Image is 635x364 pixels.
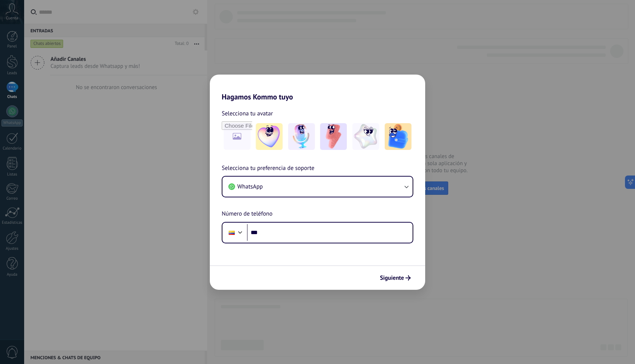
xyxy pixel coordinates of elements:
[222,177,413,197] button: WhatsApp
[237,183,263,190] span: WhatsApp
[288,123,315,150] img: -2.jpeg
[385,123,411,150] img: -5.jpeg
[380,275,404,281] span: Siguiente
[377,272,414,284] button: Siguiente
[222,209,273,219] span: Número de teléfono
[320,123,347,150] img: -3.jpeg
[256,123,283,150] img: -1.jpeg
[222,109,273,118] span: Selecciona tu avatar
[225,225,239,240] div: Colombia: + 57
[222,164,315,173] span: Selecciona tu preferencia de soporte
[210,75,425,101] h2: Hagamos Kommo tuyo
[352,123,379,150] img: -4.jpeg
